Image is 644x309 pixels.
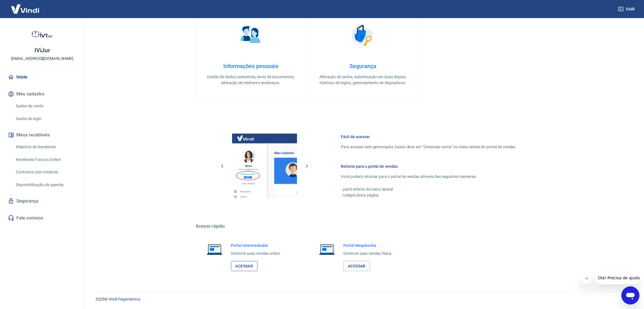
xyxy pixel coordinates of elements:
[341,134,517,140] h6: Fácil de acessar
[231,261,258,271] a: Acessar
[7,0,43,18] img: Vindi
[14,179,78,191] a: Disponibilização de agenda
[343,243,392,248] h6: Portal Maquininha
[7,195,78,207] a: Segurança
[11,56,73,62] p: [EMAIL_ADDRESS][DOMAIN_NAME]
[7,71,78,83] a: Início
[349,21,377,49] img: Segurança
[343,251,392,256] p: Gerencie suas vendas física.
[341,174,517,180] p: Você poderá retornar para o portal de vendas através das seguintes maneiras:
[581,273,592,284] iframe: Fechar mensagem
[315,243,339,256] img: Imagem de um notebook aberto
[341,186,517,192] p: - parte inferior do menu lateral
[108,297,140,301] a: Vindi Pagamentos
[14,100,78,112] a: Dados da conta
[341,192,517,198] p: - rodapé desta página
[595,272,639,284] iframe: Mensagem da empresa
[341,144,517,150] p: Para acessar este gerenciador, basta clicar em “Gerenciar conta” no menu lateral do portal de ven...
[231,251,281,256] p: Gerencie suas vendas online.
[7,88,78,100] button: Meu cadastro
[237,21,265,49] img: Informações pessoais
[196,223,530,229] h5: Acesso rápido
[343,261,370,271] a: Acessar
[95,296,630,302] p: 2025 ©
[203,243,226,256] img: Imagem de um notebook aberto
[617,4,637,14] button: Sair
[34,47,50,53] p: IViJur
[31,23,54,45] img: b5a4f0d3-2c91-4e60-8086-c1e21ef3011c.jpeg
[341,164,517,169] h6: Retorne para o portal de vendas
[232,134,297,199] img: Imagem da dashboard mostrando o botão de gerenciar conta na sidebar no lado esquerdo
[3,4,47,8] span: Olá! Precisa de ajuda?
[621,286,639,304] iframe: Botão para abrir a janela de mensagens
[205,63,296,69] h4: Informações pessoais
[14,166,78,178] a: Contratos com credores
[308,7,418,100] a: SegurançaSegurançaAlteração de senha, autenticação em duas etapas, histórico de logins, gerenciam...
[14,154,78,166] a: Recebíveis Futuros Online
[7,212,78,224] a: Fale conosco
[317,63,409,69] h4: Segurança
[7,129,78,141] button: Meus recebíveis
[196,7,306,100] a: Informações pessoaisInformações pessoaisGestão de dados cadastrais, envio de documentos, alteraçã...
[317,74,409,86] p: Alteração de senha, autenticação em duas etapas, histórico de logins, gerenciamento de dispositivos.
[14,113,78,125] a: Dados de login
[205,74,296,86] p: Gestão de dados cadastrais, envio de documentos, alteração de telefone e endereços.
[231,243,281,248] h6: Portal Intermediador
[14,141,78,153] a: Relatório de Recebíveis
